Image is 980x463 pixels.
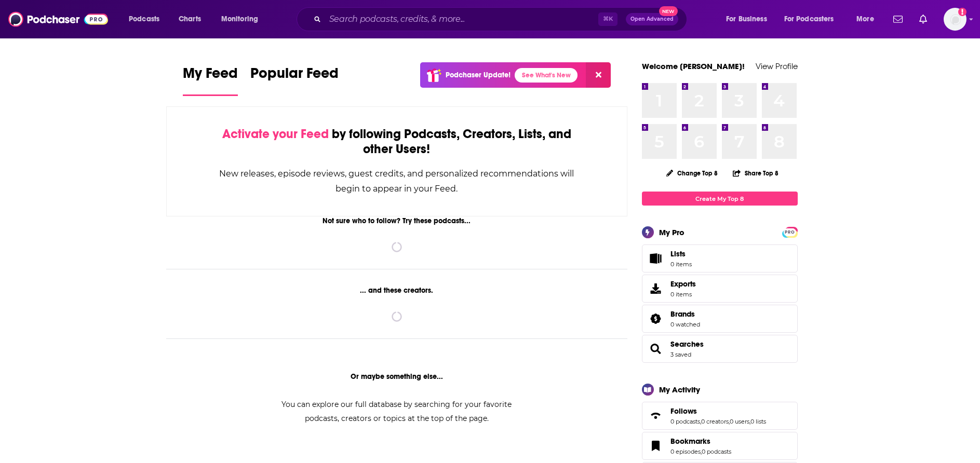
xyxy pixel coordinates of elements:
a: 0 episodes [670,448,701,455]
img: Podchaser - Follow, Share and Rate Podcasts [8,9,108,29]
div: My Activity [659,385,700,394]
a: 0 lists [750,418,766,425]
a: 0 podcasts [702,448,731,455]
span: , [749,418,750,425]
span: For Podcasters [784,12,834,26]
a: Follows [646,408,666,423]
span: Lists [646,251,666,266]
span: My Feed [183,64,238,88]
input: Search podcasts, credits, & more... [325,11,598,28]
a: See What's New [515,68,578,83]
button: open menu [122,11,173,28]
span: Open Advanced [630,17,674,22]
span: Brands [642,305,798,333]
a: Lists [642,244,798,273]
span: Bookmarks [642,432,798,460]
a: 0 users [730,418,749,425]
a: Create My Top 8 [642,192,798,206]
div: by following Podcasts, Creators, Lists, and other Users! [219,127,575,157]
span: , [729,418,730,425]
span: , [701,448,702,455]
span: Activate your Feed [222,126,329,142]
span: PRO [784,228,796,236]
button: Share Top 8 [732,163,779,183]
div: New releases, episode reviews, guest credits, and personalized recommendations will begin to appe... [219,166,575,196]
span: Searches [642,335,798,363]
a: Brands [646,311,666,326]
a: Show notifications dropdown [915,10,931,28]
a: Exports [642,275,798,303]
button: Open AdvancedNew [626,13,678,25]
a: 0 watched [670,321,700,328]
button: open menu [214,11,272,28]
span: Monitoring [221,12,258,26]
span: Popular Feed [250,64,339,88]
span: Follows [670,406,697,416]
span: Exports [646,281,666,296]
span: ⌘ K [598,12,617,26]
a: Welcome [PERSON_NAME]! [642,61,745,71]
img: User Profile [944,8,966,31]
div: Not sure who to follow? Try these podcasts... [166,216,628,225]
div: My Pro [659,227,684,237]
div: Search podcasts, credits, & more... [306,7,697,31]
span: 0 items [670,261,692,268]
a: 0 podcasts [670,418,700,425]
span: For Business [726,12,767,26]
span: Follows [642,402,798,430]
a: Follows [670,406,766,416]
button: Change Top 8 [660,167,724,180]
a: Searches [670,339,704,349]
a: 3 saved [670,351,691,358]
svg: Add a profile image [958,8,966,16]
span: Logged in as InkhouseWaltham [944,8,966,31]
button: Show profile menu [944,8,966,31]
a: Bookmarks [646,439,666,453]
span: New [659,6,678,16]
div: You can explore our full database by searching for your favorite podcasts, creators or topics at ... [269,398,525,426]
a: Show notifications dropdown [889,10,907,28]
a: Brands [670,309,700,319]
button: open menu [777,11,849,28]
span: Exports [670,279,696,289]
a: Bookmarks [670,437,731,446]
span: Lists [670,249,692,258]
span: Charts [179,12,201,26]
a: Charts [172,11,207,28]
span: 0 items [670,291,696,298]
span: , [700,418,701,425]
span: Podcasts [129,12,159,26]
button: open menu [849,11,887,28]
a: Searches [646,342,666,356]
a: My Feed [183,64,238,96]
span: Lists [670,249,686,258]
a: View Profile [756,61,798,71]
div: ... and these creators. [166,286,628,295]
div: Or maybe something else... [166,372,628,381]
button: open menu [719,11,780,28]
span: Brands [670,309,695,319]
p: Podchaser Update! [446,71,511,79]
a: Popular Feed [250,64,339,96]
span: Bookmarks [670,437,710,446]
span: More [856,12,874,26]
a: 0 creators [701,418,729,425]
a: PRO [784,228,796,236]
